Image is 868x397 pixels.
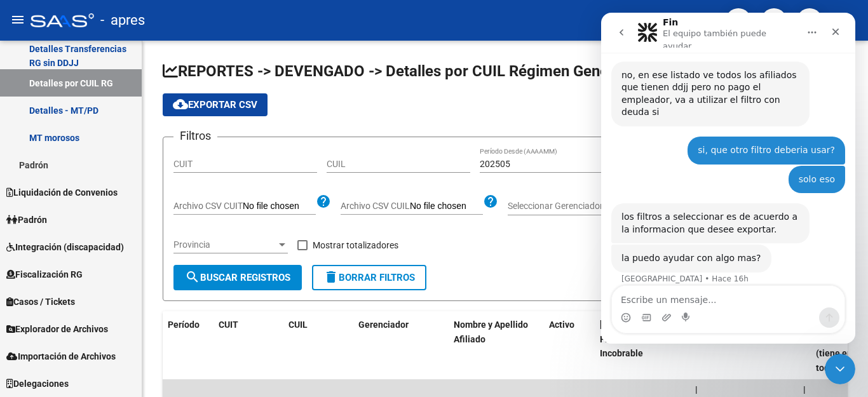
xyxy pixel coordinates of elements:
span: Liquidación de Convenios [6,185,118,199]
span: CUIT [219,320,238,330]
span: CUIL [288,320,308,330]
iframe: Intercom live chat [601,13,855,344]
span: Gerenciador [358,320,409,330]
span: Explorador de Archivos [6,322,108,336]
datatable-header-cell: Activo [544,311,595,382]
mat-icon: delete [323,269,339,285]
datatable-header-cell: Gerenciador [353,311,449,382]
mat-icon: help [316,194,331,209]
datatable-header-cell: Acta Fiscalización [703,311,798,382]
span: Archivo CSV CUIT [173,201,243,211]
span: Provincia [173,239,276,250]
iframe: Intercom live chat [825,354,855,384]
input: Archivo CSV CUIL [410,201,483,212]
span: - apres [100,6,145,34]
span: Exportar CSV [173,99,257,111]
span: | [695,384,698,394]
span: Borrar Filtros [323,272,415,283]
mat-icon: search [185,269,200,285]
span: Archivo CSV CUIL [341,201,410,211]
span: Integración (discapacidad) [6,240,124,254]
span: Buscar Registros [185,272,290,283]
span: Importación de Archivos [6,349,116,363]
button: Borrar Filtros [312,265,426,290]
h3: Filtros [173,127,217,145]
span: Delegaciones [6,377,69,391]
span: Seleccionar Gerenciador [508,201,611,212]
span: Período [168,320,200,330]
datatable-header-cell: CUIL [283,311,353,382]
button: Exportar CSV [163,93,268,116]
span: Nombre y Apellido Afiliado [454,320,528,344]
button: Buscar Registros [173,265,302,290]
span: | [803,384,806,394]
span: [PERSON_NAME] de Fiscalización e Incobrable [600,320,681,359]
span: REPORTES -> DEVENGADO -> Detalles por CUIL Régimen General [163,62,626,80]
datatable-header-cell: | [690,311,703,382]
datatable-header-cell: Nombre y Apellido Afiliado [449,311,544,382]
datatable-header-cell: CUIT [214,311,283,382]
datatable-header-cell: Período [163,311,214,382]
datatable-header-cell: | [798,311,811,382]
mat-icon: menu [10,12,25,27]
span: Activo [549,320,574,330]
span: Casos / Tickets [6,295,75,309]
datatable-header-cell: Deuda Bruta Neto de Fiscalización e Incobrable [595,311,690,382]
span: Padrón [6,213,47,227]
span: Mostrar totalizadores [313,238,398,253]
span: Fiscalización RG [6,267,83,281]
mat-icon: cloud_download [173,97,188,112]
input: Archivo CSV CUIT [243,201,316,212]
mat-icon: help [483,194,498,209]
